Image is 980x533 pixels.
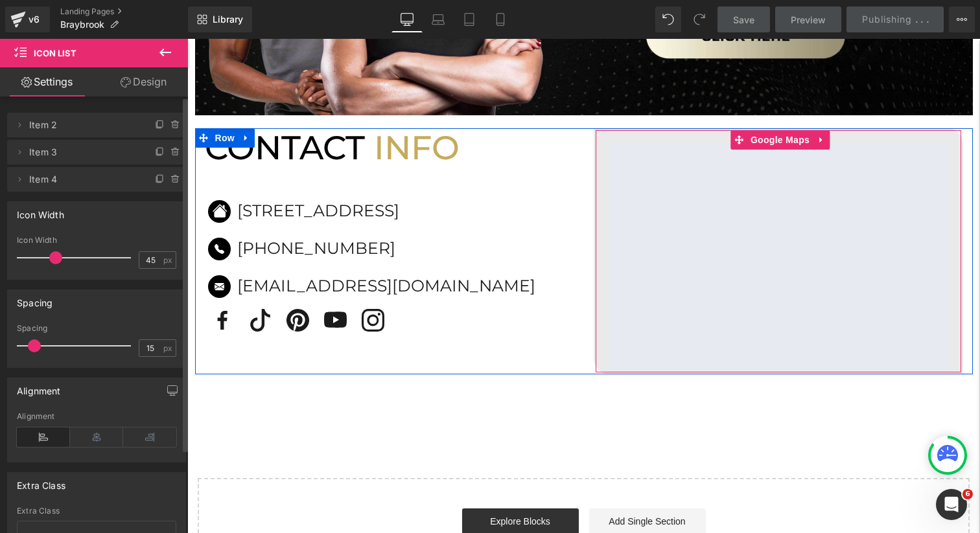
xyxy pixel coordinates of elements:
[213,14,243,25] span: Library
[29,167,138,192] span: Item 4
[454,6,485,32] a: Tablet
[791,13,826,27] span: Preview
[625,91,642,111] a: Expand / Collapse
[163,344,174,352] span: px
[29,113,138,137] span: Item 2
[17,378,61,396] div: Alignment
[655,6,681,32] button: Undo
[187,39,980,533] iframe: To enrich screen reader interactions, please activate Accessibility in Grammarly extension settings
[17,506,176,516] div: Extra Class
[60,6,188,17] a: Landing Pages
[97,67,191,96] a: Design
[423,6,454,32] a: Laptop
[686,6,712,32] button: Redo
[560,91,625,111] span: Google Maps
[17,324,176,333] div: Spacing
[17,412,176,421] div: Alignment
[485,6,516,32] a: Mobile
[275,470,391,495] a: Explore Blocks
[17,290,52,308] div: Spacing
[25,89,51,109] span: Row
[34,48,76,58] span: Icon List
[402,470,519,495] a: Add Single Section
[962,489,973,499] span: 6
[51,89,67,109] a: Expand / Collapse
[26,11,42,28] div: v6
[188,6,252,32] a: New Library
[5,6,50,32] a: v6
[60,19,104,30] span: Braybrook
[775,6,841,32] a: Preview
[163,256,174,264] span: px
[17,236,176,245] div: Icon Width
[29,140,138,164] span: Item 3
[17,202,64,220] div: Icon Width
[17,473,65,491] div: Extra Class
[391,6,423,32] a: Desktop
[733,13,754,27] span: Save
[936,489,967,520] iframe: Intercom live chat
[949,6,975,32] button: More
